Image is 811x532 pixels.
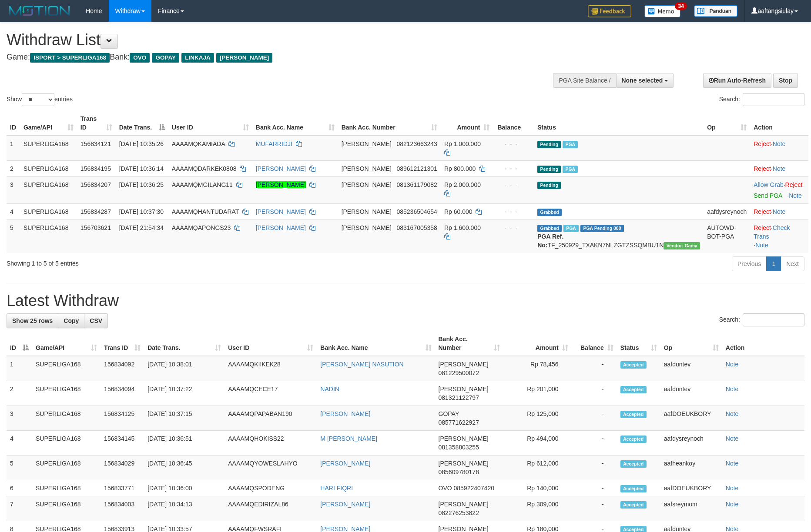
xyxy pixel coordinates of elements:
span: [DATE] 10:36:14 [119,165,164,172]
a: Note [789,192,802,199]
td: SUPERLIGA168 [32,381,101,406]
img: Button%20Memo.svg [644,5,681,17]
div: - - - [496,140,530,148]
span: [DATE] 10:37:30 [119,208,164,215]
td: Rp 140,000 [503,480,572,496]
td: · [750,136,808,161]
td: Rp 612,000 [503,456,572,480]
td: AAAAMQSPODENG [225,480,317,496]
th: Date Trans.: activate to sort column ascending [144,331,225,356]
span: · [754,181,785,188]
th: Trans ID: activate to sort column ascending [101,331,144,356]
td: aafDOEUKBORY [660,480,722,496]
th: Trans ID: activate to sort column ascending [77,111,116,136]
th: Action [750,111,808,136]
h4: Game: Bank: [7,53,532,62]
span: AAAAMQAPONGS23 [172,224,231,231]
th: ID: activate to sort column descending [7,331,32,356]
th: Balance [493,111,534,136]
td: SUPERLIGA168 [20,203,77,219]
b: PGA Ref. No: [537,233,563,249]
span: Pending [537,182,561,189]
span: Copy 081229500072 to clipboard [439,369,479,376]
td: 1 [7,356,32,381]
td: 156834092 [101,356,144,381]
th: Game/API: activate to sort column ascending [32,331,101,356]
a: Run Auto-Refresh [703,73,771,88]
span: Copy 085609780178 to clipboard [439,469,479,475]
a: Allow Grab [754,181,783,188]
td: 4 [7,431,32,456]
label: Search: [719,93,804,106]
a: Note [773,165,786,172]
span: PGA Pending [580,225,624,232]
td: SUPERLIGA168 [32,456,101,480]
span: [DATE] 10:36:25 [119,181,164,188]
button: None selected [616,73,674,88]
a: Show 25 rows [7,313,58,328]
td: [DATE] 10:37:22 [144,381,225,406]
a: NADIN [320,386,339,392]
a: [PERSON_NAME] [320,501,370,508]
span: Accepted [620,485,647,492]
td: Rp 125,000 [503,406,572,431]
span: Rp 800.000 [444,165,476,172]
th: Action [722,331,804,356]
div: - - - [496,207,530,216]
span: Rp 1.600.000 [444,224,481,231]
td: SUPERLIGA168 [32,431,101,456]
a: Note [726,361,739,368]
a: [PERSON_NAME] [256,181,306,188]
td: [DATE] 10:37:15 [144,406,225,431]
td: Rp 494,000 [503,431,572,456]
td: SUPERLIGA168 [32,356,101,381]
span: [PERSON_NAME] [439,501,489,508]
td: AAAAMQEDIRIZAL86 [225,496,317,521]
td: AAAAMQHOKISS22 [225,431,317,456]
span: Copy 081321122797 to clipboard [439,394,479,401]
span: 156834195 [80,165,111,172]
a: Note [726,460,739,467]
th: Bank Acc. Name: activate to sort column ascending [317,331,435,356]
th: Status: activate to sort column ascending [617,331,660,356]
span: Copy 083167005358 to clipboard [396,224,437,231]
span: Copy 085922407420 to clipboard [454,485,494,492]
td: 156834125 [101,406,144,431]
span: Rp 2.000.000 [444,181,481,188]
td: SUPERLIGA168 [32,480,101,496]
td: 156834029 [101,456,144,480]
select: Showentries [22,93,54,106]
span: ISPORT > SUPERLIGA168 [30,53,110,63]
a: Copy [58,313,84,328]
td: SUPERLIGA168 [20,160,77,176]
td: 3 [7,406,32,431]
a: Reject [754,140,771,147]
td: - [572,496,617,521]
span: [PERSON_NAME] [439,460,489,467]
span: Accepted [620,386,647,393]
td: AAAAMQKIIKEK28 [225,356,317,381]
div: PGA Site Balance / [553,73,616,88]
span: Rp 1.000.000 [444,140,481,147]
a: Note [726,410,739,417]
span: Accepted [620,501,647,509]
a: [PERSON_NAME] [256,165,306,172]
span: None selected [622,77,663,84]
span: Show 25 rows [12,317,53,324]
span: CSV [90,317,102,324]
td: [DATE] 10:36:45 [144,456,225,480]
span: Copy 081358803255 to clipboard [439,444,479,451]
span: [PERSON_NAME] [342,165,392,172]
td: · [750,203,808,219]
span: [PERSON_NAME] [439,361,489,368]
td: 1 [7,136,20,161]
th: Op: activate to sort column ascending [660,331,722,356]
td: 3 [7,176,20,203]
td: [DATE] 10:34:13 [144,496,225,521]
span: 156834121 [80,140,111,147]
a: Note [726,501,739,508]
a: Next [781,256,804,271]
h1: Withdraw List [7,31,532,49]
a: MUFARRIDJI [256,140,292,147]
th: Balance: activate to sort column ascending [572,331,617,356]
